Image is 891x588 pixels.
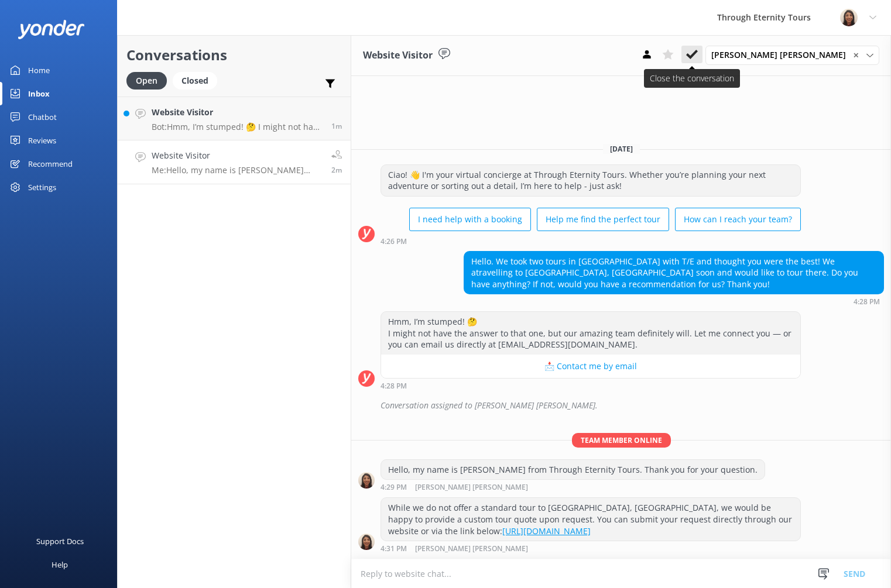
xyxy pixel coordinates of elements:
span: ✕ [853,50,859,61]
strong: 4:28 PM [381,383,407,390]
div: Sep 01 2025 04:26pm (UTC +02:00) Europe/Amsterdam [381,237,801,245]
strong: 4:31 PM [381,545,407,553]
span: Sep 01 2025 04:30pm (UTC +02:00) Europe/Amsterdam [331,121,342,131]
button: How can I reach your team? [675,208,801,231]
div: Hello, my name is [PERSON_NAME] from Through Eternity Tours. Thank you for your question. [381,460,765,480]
strong: 4:29 PM [381,484,407,491]
h4: Website Visitor [152,149,323,162]
h3: Website Visitor [363,48,433,63]
div: Hmm, I’m stumped! 🤔 I might not have the answer to that one, but our amazing team definitely will... [381,312,800,355]
button: 📩 Contact me by email [381,355,800,378]
div: Conversation assigned to [PERSON_NAME] [PERSON_NAME]. [381,396,884,415]
div: Chatbot [28,105,57,129]
div: Support Docs [36,529,84,553]
div: Sep 01 2025 04:29pm (UTC +02:00) Europe/Amsterdam [381,483,765,491]
strong: 4:28 PM [854,298,880,305]
span: [PERSON_NAME] [PERSON_NAME] [415,545,528,553]
div: Help [52,553,68,576]
span: Sep 01 2025 04:29pm (UTC +02:00) Europe/Amsterdam [331,165,342,175]
div: Settings [28,176,56,199]
div: Assign User [705,46,879,64]
p: Bot: Hmm, I’m stumped! 🤔 I might not have the answer to that one, but our amazing team definitely... [152,122,323,132]
div: Open [126,72,167,90]
span: [PERSON_NAME] [PERSON_NAME] [415,484,528,491]
div: Sep 01 2025 04:28pm (UTC +02:00) Europe/Amsterdam [464,297,884,305]
div: Hello. We took two tours in [GEOGRAPHIC_DATA] with T/E and thought you were the best! We atravell... [464,252,883,294]
a: [URL][DOMAIN_NAME] [502,525,591,537]
div: Reviews [28,129,56,152]
span: Team member online [572,433,671,448]
a: Open [126,74,173,87]
a: Closed [173,74,223,87]
p: Me: Hello, my name is [PERSON_NAME] from Through Eternity Tours. Thank you for your question. [152,165,323,176]
h4: Website Visitor [152,106,323,119]
div: Recommend [28,152,73,176]
div: 2025-09-01T14:29:23.368 [358,396,884,415]
strong: 4:26 PM [381,238,407,245]
div: While we do not offer a standard tour to [GEOGRAPHIC_DATA], [GEOGRAPHIC_DATA], we would be happy ... [381,498,800,541]
img: yonder-white-logo.png [18,20,85,39]
button: Help me find the perfect tour [537,208,669,231]
div: Inbox [28,82,50,105]
img: 725-1755267273.png [840,9,858,26]
h2: Conversations [126,44,342,66]
div: Ciao! 👋 I'm your virtual concierge at Through Eternity Tours. Whether you’re planning your next a... [381,165,800,196]
a: Website VisitorBot:Hmm, I’m stumped! 🤔 I might not have the answer to that one, but our amazing t... [118,97,351,140]
div: Closed [173,72,217,90]
a: Website VisitorMe:Hello, my name is [PERSON_NAME] from Through Eternity Tours. Thank you for your... [118,140,351,184]
span: [DATE] [603,144,640,154]
div: Home [28,59,50,82]
button: I need help with a booking [409,208,531,231]
div: Sep 01 2025 04:28pm (UTC +02:00) Europe/Amsterdam [381,381,801,390]
div: Sep 01 2025 04:31pm (UTC +02:00) Europe/Amsterdam [381,544,801,553]
span: [PERSON_NAME] [PERSON_NAME] [711,49,853,61]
